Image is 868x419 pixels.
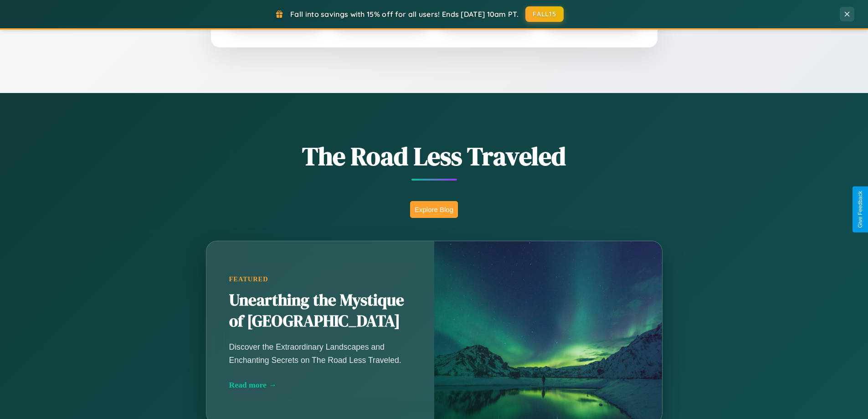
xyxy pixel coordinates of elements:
button: Explore Blog [410,201,458,218]
h1: The Road Less Traveled [161,139,708,174]
div: Featured [229,275,411,283]
p: Discover the Extraordinary Landscapes and Enchanting Secrets on The Road Less Traveled. [229,341,411,366]
button: FALL15 [525,6,564,22]
span: Fall into savings with 15% off for all users! Ends [DATE] 10am PT. [290,10,519,19]
h2: Unearthing the Mystique of [GEOGRAPHIC_DATA] [229,290,411,332]
div: Give Feedback [857,191,863,228]
div: Read more → [229,380,411,390]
